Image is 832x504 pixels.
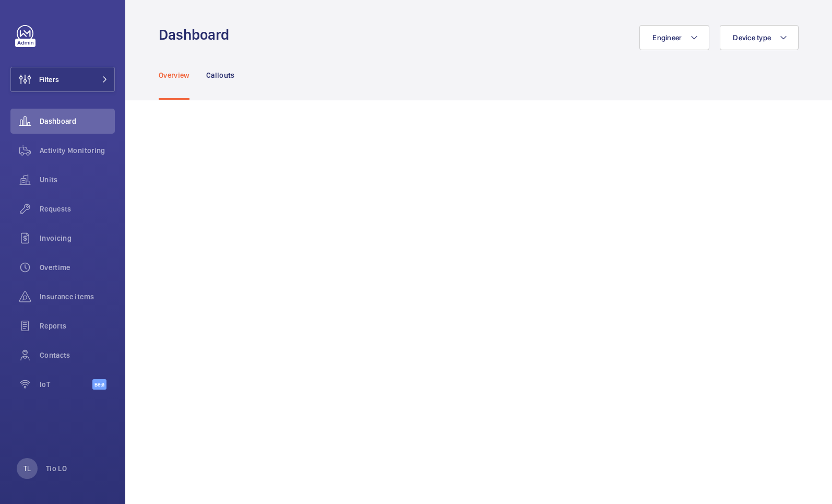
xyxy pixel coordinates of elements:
span: Requests [40,204,115,214]
span: Dashboard [40,116,115,126]
p: Overview [159,70,189,80]
span: Invoicing [40,233,115,243]
span: Filters [39,74,59,85]
span: Reports [40,321,115,331]
button: Device type [720,25,799,50]
span: Engineer [652,33,682,42]
p: TL [23,463,31,474]
span: Insurance items [40,291,115,302]
span: Beta [92,379,106,390]
span: Contacts [40,350,115,360]
p: Tio LO [46,463,67,474]
span: Activity Monitoring [40,145,115,156]
button: Filters [10,67,115,92]
button: Engineer [639,25,709,50]
span: IoT [40,379,92,390]
span: Device type [733,33,771,42]
h1: Dashboard [159,25,235,44]
p: Callouts [206,70,235,80]
span: Overtime [40,262,115,273]
span: Units [40,174,115,185]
